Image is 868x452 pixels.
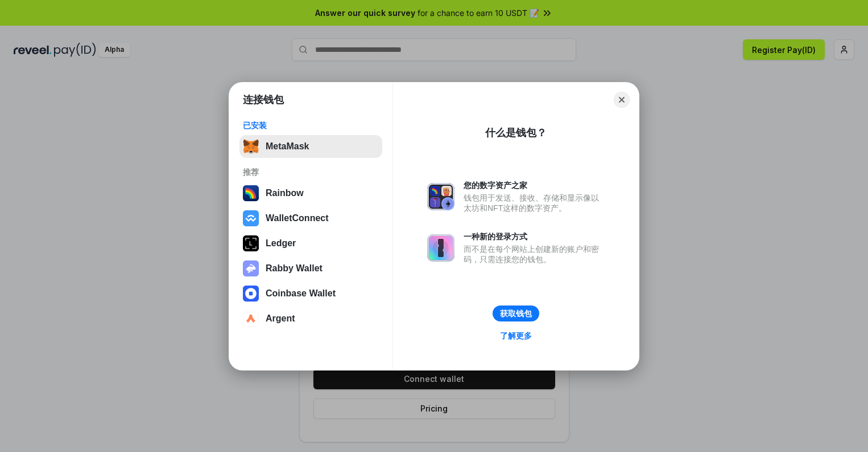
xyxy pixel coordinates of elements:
h1: 连接钱包 [243,93,284,107]
a: 了解更多 [493,328,539,343]
img: svg+xml,%3Csvg%20width%3D%22120%22%20height%3D%22120%22%20viewBox%3D%220%200%20120%20120%22%20fil... [243,185,259,201]
div: Rabby Wallet [266,263,323,274]
div: Ledger [266,238,296,249]
button: MetaMask [239,135,382,158]
div: 了解更多 [500,331,532,341]
button: Ledger [239,232,382,255]
button: 获取钱包 [493,306,539,321]
img: svg+xml,%3Csvg%20fill%3D%22none%22%20height%3D%2233%22%20viewBox%3D%220%200%2035%2033%22%20width%... [243,139,259,154]
img: svg+xml,%3Csvg%20width%3D%2228%22%20height%3D%2228%22%20viewBox%3D%220%200%2028%2028%22%20fill%3D... [243,311,259,327]
img: svg+xml,%3Csvg%20xmlns%3D%22http%3A%2F%2Fwww.w3.org%2F2000%2Fsvg%22%20fill%3D%22none%22%20viewBox... [243,260,259,276]
div: 您的数字资产之家 [464,180,605,190]
div: Argent [266,313,295,324]
div: WalletConnect [266,213,329,223]
div: 而不是在每个网站上创建新的账户和密码，只需连接您的钱包。 [464,244,605,264]
div: 钱包用于发送、接收、存储和显示像以太坊和NFT这样的数字资产。 [464,193,605,213]
img: svg+xml,%3Csvg%20xmlns%3D%22http%3A%2F%2Fwww.w3.org%2F2000%2Fsvg%22%20fill%3D%22none%22%20viewBox... [427,234,454,262]
button: WalletConnect [239,207,382,230]
img: svg+xml,%3Csvg%20width%3D%2228%22%20height%3D%2228%22%20viewBox%3D%220%200%2028%2028%22%20fill%3D... [243,286,259,302]
img: svg+xml,%3Csvg%20width%3D%2228%22%20height%3D%2228%22%20viewBox%3D%220%200%2028%2028%22%20fill%3D... [243,210,259,226]
button: Close [614,92,630,108]
button: Rainbow [239,182,382,205]
button: Rabby Wallet [239,257,382,280]
div: 什么是钱包？ [485,126,547,140]
button: Coinbase Wallet [239,282,382,305]
button: Argent [239,307,382,330]
div: 获取钱包 [500,308,532,319]
div: Rainbow [266,188,304,198]
div: 已安装 [243,120,379,131]
div: 推荐 [243,167,379,177]
div: Coinbase Wallet [266,288,336,299]
div: 一种新的登录方式 [464,231,605,242]
img: svg+xml,%3Csvg%20xmlns%3D%22http%3A%2F%2Fwww.w3.org%2F2000%2Fsvg%22%20width%3D%2228%22%20height%3... [243,235,259,251]
div: MetaMask [266,141,309,152]
img: svg+xml,%3Csvg%20xmlns%3D%22http%3A%2F%2Fwww.w3.org%2F2000%2Fsvg%22%20fill%3D%22none%22%20viewBox... [427,183,454,210]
